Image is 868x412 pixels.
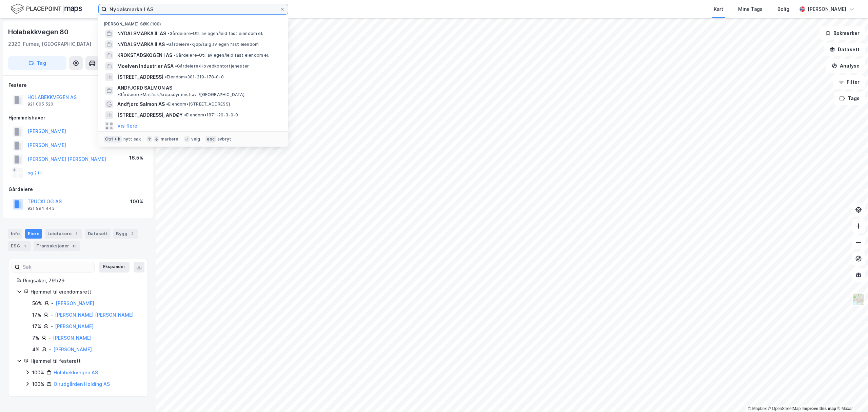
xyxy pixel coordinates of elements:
[51,299,54,307] div: -
[27,101,53,107] div: 921 005 520
[852,293,865,306] img: Z
[32,311,41,319] div: 17%
[98,16,288,28] div: [PERSON_NAME] søk (100)
[117,30,166,38] span: NYDALSMARKA III AS
[23,277,139,285] div: Ringsaker, 791/29
[808,5,846,13] div: [PERSON_NAME]
[113,229,138,239] div: Bygg
[27,206,55,211] div: 921 994 443
[31,357,139,365] div: Hjemmel til festerett
[8,56,66,70] button: Tag
[161,136,178,142] div: markere
[217,136,231,142] div: avbryt
[8,185,147,193] div: Gårdeiere
[48,334,51,342] div: -
[32,334,39,342] div: 7%
[117,92,245,97] span: Gårdeiere • Matfisk/krepsdyr mv. hav-/[GEOGRAPHIC_DATA].
[129,154,143,162] div: 16.5%
[71,243,77,249] div: 11
[165,74,167,79] span: •
[8,114,147,122] div: Hjemmelshaver
[85,229,111,239] div: Datasett
[117,111,183,119] span: [STREET_ADDRESS], ANDØY
[117,40,165,49] span: NYDALSMARKA II AS
[51,311,53,319] div: -
[8,40,91,48] div: 2320, Furnes, [GEOGRAPHIC_DATA]
[826,59,865,73] button: Analyse
[166,101,230,107] span: Eiendom • [STREET_ADDRESS]
[166,42,168,47] span: •
[834,379,868,412] iframe: Chat Widget
[833,75,865,89] button: Filter
[55,312,134,318] a: [PERSON_NAME] [PERSON_NAME]
[117,51,172,59] span: KROKSTADSKOGEN I AS
[738,5,763,13] div: Mine Tags
[20,262,94,272] input: Søk
[54,381,110,387] a: Olrudgården Holding AS
[777,5,789,13] div: Bolig
[107,4,280,14] input: Søk på adresse, matrikkel, gårdeiere, leietakere eller personer
[54,370,98,375] a: Holabekkvegen AS
[167,31,263,36] span: Gårdeiere • Utl. av egen/leid fast eiendom el.
[824,43,865,56] button: Datasett
[191,136,200,142] div: velg
[32,369,44,377] div: 100%
[174,53,269,58] span: Gårdeiere • Utl. av egen/leid fast eiendom el.
[117,122,137,130] button: Vis flere
[167,31,170,36] span: •
[129,230,136,237] div: 2
[117,62,174,70] span: Moelven Industrier ASA
[56,300,94,306] a: [PERSON_NAME]
[123,136,141,142] div: nytt søk
[834,379,868,412] div: Kontrollprogram for chat
[32,345,40,354] div: 4%
[51,322,53,331] div: -
[49,345,51,354] div: -
[55,323,94,329] a: [PERSON_NAME]
[53,347,92,352] a: [PERSON_NAME]
[32,299,42,307] div: 56%
[175,63,177,69] span: •
[25,229,42,239] div: Eiere
[104,136,122,143] div: Ctrl + k
[8,26,70,37] div: Holabekkvegen 80
[130,198,143,206] div: 100%
[166,101,168,107] span: •
[803,406,836,411] a: Improve this map
[748,406,767,411] a: Mapbox
[768,406,801,411] a: OpenStreetMap
[34,241,80,251] div: Transaksjoner
[8,81,147,89] div: Festere
[11,3,82,15] img: logo.f888ab2527a4732fd821a326f86c7f29.svg
[32,380,44,388] div: 100%
[175,63,249,69] span: Gårdeiere • Hovedkontortjenester
[117,100,165,108] span: Andfjord Salmon AS
[21,243,28,249] div: 1
[184,112,238,118] span: Eiendom • 1871-29-3-0-0
[714,5,723,13] div: Kart
[73,230,80,237] div: 1
[184,112,186,117] span: •
[117,73,163,81] span: [STREET_ADDRESS]
[117,92,119,97] span: •
[99,262,130,273] button: Ekspander
[174,53,176,58] span: •
[166,42,259,47] span: Gårdeiere • Kjøp/salg av egen fast eiendom
[31,288,139,296] div: Hjemmel til eiendomsrett
[32,322,41,331] div: 17%
[45,229,82,239] div: Leietakere
[8,229,22,239] div: Info
[834,92,865,105] button: Tags
[205,136,216,143] div: esc
[165,74,224,80] span: Eiendom • 301-219-178-0-0
[53,335,92,341] a: [PERSON_NAME]
[8,241,31,251] div: ESG
[820,26,865,40] button: Bokmerker
[117,84,172,92] span: ANDFJORD SALMON AS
